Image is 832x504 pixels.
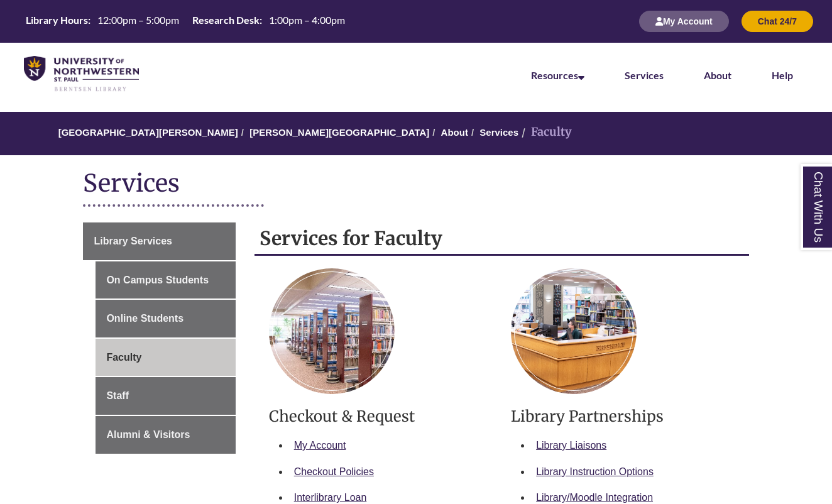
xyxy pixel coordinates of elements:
[21,13,92,27] th: Library Hours:
[639,16,729,26] a: My Account
[704,69,731,81] a: About
[742,11,813,32] button: Chat 24/7
[21,13,350,29] table: Hours Today
[96,377,235,415] a: Staff
[58,127,238,138] a: [GEOGRAPHIC_DATA][PERSON_NAME]
[772,69,793,81] a: Help
[294,492,367,503] a: Interlibrary Loan
[83,222,235,260] a: Library Services
[94,236,172,246] span: Library Services
[255,222,749,256] h2: Services for Faculty
[536,492,653,503] a: Library/Moodle Integration
[96,339,235,376] a: Faculty
[625,69,664,81] a: Services
[639,11,729,32] button: My Account
[269,14,345,26] span: 1:00pm – 4:00pm
[742,16,813,26] a: Chat 24/7
[269,407,492,426] h3: Checkout & Request
[511,407,734,426] h3: Library Partnerships
[21,13,350,30] a: Hours Today
[83,222,235,454] div: Guide Page Menu
[249,127,429,138] a: [PERSON_NAME][GEOGRAPHIC_DATA]
[294,466,374,477] a: Checkout Policies
[531,69,584,81] a: Resources
[187,13,264,27] th: Research Desk:
[96,300,235,337] a: Online Students
[83,168,748,201] h1: Services
[97,14,179,26] span: 12:00pm – 5:00pm
[479,127,518,138] a: Services
[96,261,235,299] a: On Campus Students
[518,123,572,141] li: Faculty
[96,416,235,454] a: Alumni & Visitors
[536,466,654,477] a: Library Instruction Options
[536,440,606,451] a: Library Liaisons
[441,127,468,138] a: About
[24,56,139,92] img: UNWSP Library Logo
[294,440,346,451] a: My Account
